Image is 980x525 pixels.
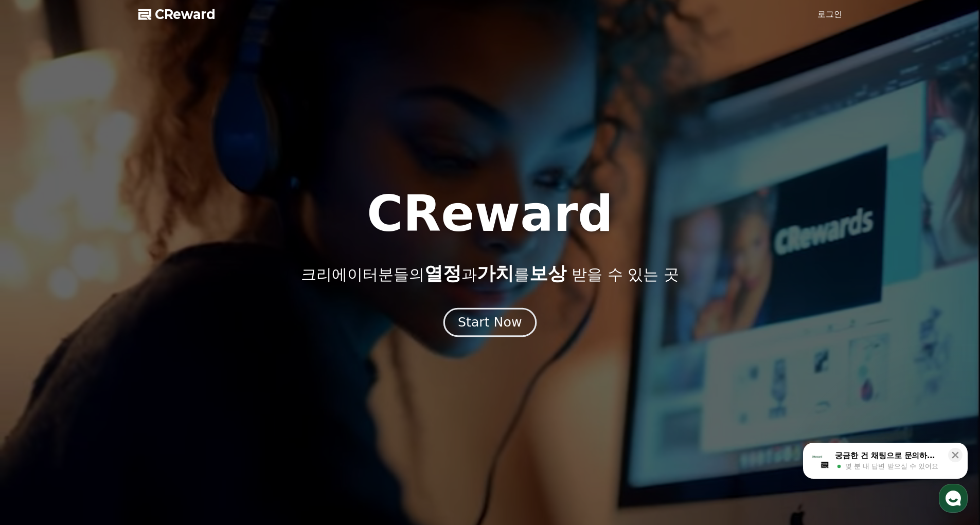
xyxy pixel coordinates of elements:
[94,342,106,350] span: 대화
[155,6,216,23] span: CReward
[301,263,679,284] p: 크리에이터분들의 과 를 받을 수 있는 곳
[159,341,171,350] span: 설정
[3,326,68,352] a: 홈
[32,341,39,350] span: 홈
[424,263,461,284] span: 열정
[817,8,842,21] a: 로그인
[446,319,534,329] a: Start Now
[367,189,613,239] h1: CReward
[133,326,198,352] a: 설정
[68,326,133,352] a: 대화
[477,263,514,284] span: 가치
[443,307,537,337] button: Start Now
[138,6,216,23] a: CReward
[529,263,566,284] span: 보상
[458,314,522,331] div: Start Now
